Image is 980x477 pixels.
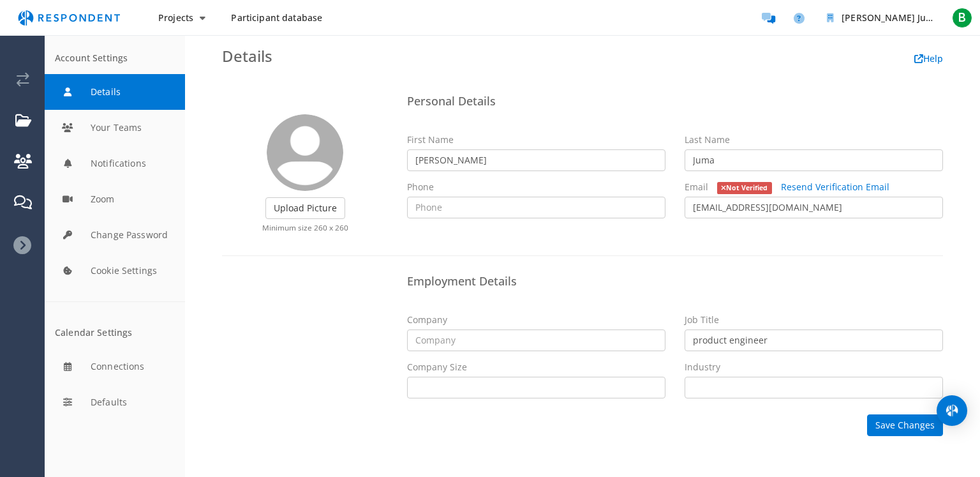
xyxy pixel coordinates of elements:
span: B [952,8,972,28]
label: Upload Picture [265,197,345,219]
img: user_avatar_128.png [267,114,343,191]
span: Projects [158,11,193,24]
button: Save Changes [867,414,943,436]
input: First Name [407,149,665,171]
span: Participant database [231,11,322,24]
a: Resend Verification Email [781,181,889,193]
input: Email [685,197,943,218]
h4: Employment Details [407,275,943,288]
button: B [949,6,975,29]
span: Details [222,45,272,66]
h4: Personal Details [407,95,943,108]
span: Email [685,181,708,193]
label: Industry [685,361,720,374]
div: Account Settings [55,53,175,64]
a: Participant database [221,6,332,29]
a: Help [914,52,943,64]
input: Company [407,329,665,351]
input: Phone [407,197,665,218]
div: Open Intercom Messenger [937,395,967,426]
label: Job Title [685,314,719,326]
img: respondent-logo.png [10,6,128,30]
label: Company [407,314,447,326]
button: Your Teams [45,110,185,146]
button: Notifications [45,146,185,181]
div: Calendar Settings [55,328,175,338]
button: Cookie Settings [45,253,185,289]
label: Last Name [685,133,730,146]
label: Company Size [407,361,467,374]
label: Phone [407,181,434,193]
label: First Name [407,133,454,146]
span: Not Verified [717,182,772,194]
input: Job Title [685,329,943,351]
input: Last Name [685,149,943,171]
button: Zoom [45,181,185,217]
a: Message participants [755,5,781,31]
p: Minimum size 260 x 260 [228,222,382,233]
button: Projects [148,6,216,29]
button: Details [45,74,185,110]
button: Change Password [45,217,185,253]
button: Connections [45,349,185,384]
a: Help and support [786,5,812,31]
span: [PERSON_NAME] Juma Team [842,11,966,24]
button: Benedict Mukhwana Juma Team [817,6,944,29]
button: Defaults [45,384,185,420]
